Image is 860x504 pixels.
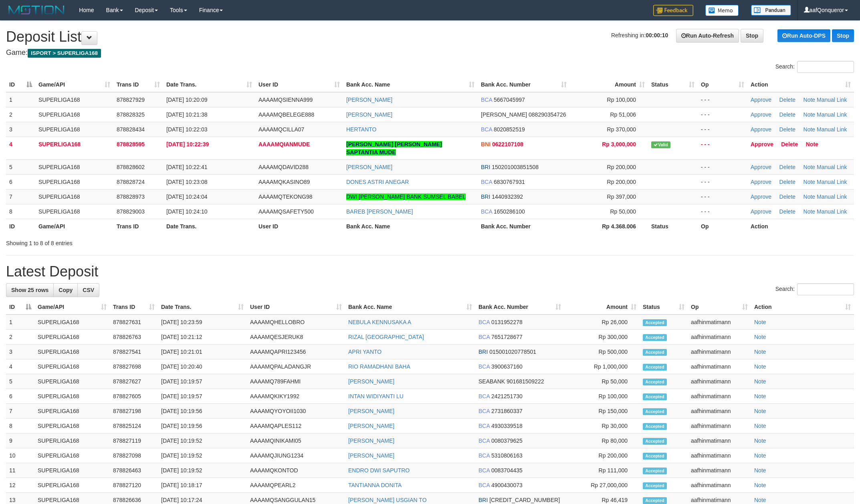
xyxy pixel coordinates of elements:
[247,374,345,389] td: AAAAMQ789FAHMI
[110,448,158,463] td: 878827098
[346,126,376,133] a: HERTANTO
[110,404,158,419] td: 878827198
[348,393,404,399] a: INTAN WIDIYANTI LU
[110,463,158,478] td: 878826463
[698,77,747,92] th: Op: activate to sort column ascending
[492,194,523,200] span: Copy 1440932392 to clipboard
[643,393,667,400] span: Accepted
[491,393,523,399] span: Copy 2421251730 to clipboard
[166,126,207,133] span: [DATE] 10:22:03
[35,77,113,92] th: Game/API: activate to sort column ascending
[564,330,640,345] td: Rp 300,000
[564,374,640,389] td: Rp 50,000
[110,345,158,359] td: 878827541
[607,126,636,133] span: Rp 370,000
[158,463,247,478] td: [DATE] 10:19:52
[803,111,816,118] a: Note
[6,330,34,345] td: 2
[166,179,207,185] span: [DATE] 10:23:08
[247,330,345,345] td: AAAAMQESJERUK8
[481,97,492,103] span: BCA
[478,423,490,429] span: BCA
[564,300,640,314] th: Amount: activate to sort column ascending
[478,408,490,414] span: BCA
[491,452,523,459] span: Copy 5310806163 to clipboard
[489,349,536,355] span: Copy 015001020778501 to clipboard
[643,364,667,371] span: Accepted
[348,452,394,459] a: [PERSON_NAME]
[158,433,247,448] td: [DATE] 10:19:52
[646,32,668,38] strong: 00:00:10
[492,164,539,170] span: Copy 150201003851508 to clipboard
[803,97,816,103] a: Note
[602,141,636,147] span: Rp 3,000,000
[6,122,35,137] td: 3
[676,29,739,42] a: Run Auto-Refresh
[77,283,99,297] a: CSV
[35,92,113,107] td: SUPERLIGA168
[346,141,442,155] a: [PERSON_NAME] [PERSON_NAME] SAPTANTIA MUDE
[6,448,34,463] td: 10
[6,389,34,404] td: 6
[258,141,310,147] span: AAAAMQIANMUDE
[28,49,101,58] span: ISPORT > SUPERLIGA168
[117,111,145,118] span: 878828325
[158,314,247,330] td: [DATE] 10:23:59
[570,219,648,234] th: Rp 4.368.006
[564,345,640,359] td: Rp 500,000
[346,111,392,118] a: [PERSON_NAME]
[346,194,466,200] a: DWI [PERSON_NAME] BANK SUMSEL BABEL
[247,448,345,463] td: AAAAMQJIUNG1234
[779,179,795,185] a: Delete
[643,319,667,326] span: Accepted
[34,300,110,314] th: Game/API: activate to sort column ascending
[6,463,34,478] td: 11
[345,300,475,314] th: Bank Acc. Name: activate to sort column ascending
[247,389,345,404] td: AAAAMQKIKY1992
[754,319,766,325] a: Note
[247,419,345,433] td: AAAAMQAPLES112
[643,438,667,445] span: Accepted
[564,389,640,404] td: Rp 100,000
[607,179,636,185] span: Rp 200,000
[491,363,523,370] span: Copy 3900637160 to clipboard
[34,463,110,478] td: SUPERLIGA168
[346,97,392,103] a: [PERSON_NAME]
[247,404,345,419] td: AAAAMQYOYOII1030
[478,219,570,234] th: Bank Acc. Number
[34,404,110,419] td: SUPERLIGA168
[698,107,747,122] td: - - -
[163,77,255,92] th: Date Trans.: activate to sort column ascending
[653,5,693,16] img: Feedback.jpg
[478,393,490,399] span: BCA
[610,208,636,215] span: Rp 50,000
[348,334,424,340] a: RIZAL [GEOGRAPHIC_DATA]
[35,107,113,122] td: SUPERLIGA168
[247,359,345,374] td: AAAAMQPALADANGJR
[6,374,34,389] td: 5
[688,345,751,359] td: aafhinmatimann
[651,141,670,148] span: Valid transaction
[6,159,35,174] td: 5
[113,77,163,92] th: Trans ID: activate to sort column ascending
[698,219,747,234] th: Op
[158,419,247,433] td: [DATE] 10:19:56
[803,179,816,185] a: Note
[6,219,35,234] th: ID
[478,77,570,92] th: Bank Acc. Number: activate to sort column ascending
[35,204,113,219] td: SUPERLIGA168
[643,379,667,385] span: Accepted
[507,378,544,385] span: Copy 901681509222 to clipboard
[255,77,343,92] th: User ID: activate to sort column ascending
[754,437,766,444] a: Note
[6,92,35,107] td: 1
[35,137,113,159] td: SUPERLIGA168
[751,179,771,185] a: Approve
[529,111,566,118] span: Copy 088290354726 to clipboard
[797,61,854,73] input: Search:
[688,404,751,419] td: aafhinmatimann
[258,208,314,215] span: AAAAMQSAFETY500
[247,433,345,448] td: AAAAMQINIKAMI05
[158,300,247,314] th: Date Trans.: activate to sort column ascending
[59,287,73,293] span: Copy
